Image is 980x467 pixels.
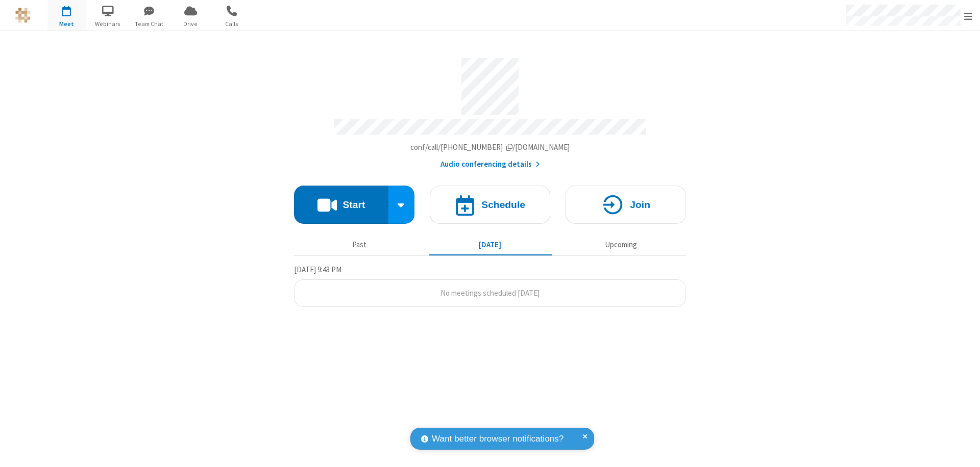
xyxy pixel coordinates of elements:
[440,288,540,298] span: No meetings scheduled [DATE]
[432,432,563,446] span: Want better browser notifications?
[294,186,388,224] button: Start
[481,200,525,210] h4: Schedule
[130,19,168,29] span: Team Chat
[213,19,251,29] span: Calls
[429,235,552,254] button: [DATE]
[440,159,540,170] button: Audio conferencing details
[559,235,682,254] button: Upcoming
[430,186,550,224] button: Schedule
[410,142,570,152] span: Copy my meeting room link
[294,50,686,170] section: Account details
[630,200,650,210] h4: Join
[388,186,415,224] div: Start conference options
[566,186,686,224] button: Join
[89,19,127,29] span: Webinars
[342,200,365,210] h4: Start
[171,19,210,29] span: Drive
[47,19,86,29] span: Meet
[15,8,31,23] img: QA Selenium DO NOT DELETE OR CHANGE
[294,265,341,274] span: [DATE] 9:43 PM
[294,264,686,307] section: Today's Meetings
[298,235,421,254] button: Past
[410,142,570,153] button: Copy my meeting room linkCopy my meeting room link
